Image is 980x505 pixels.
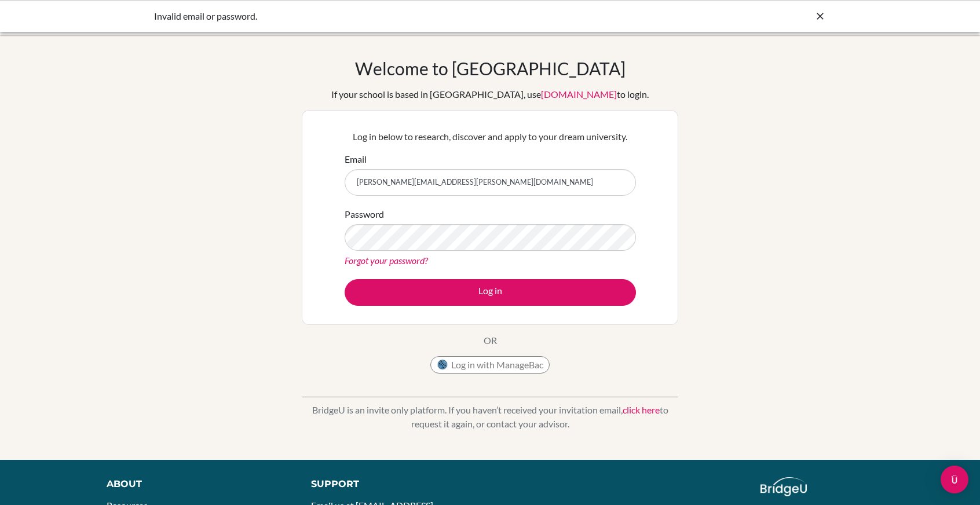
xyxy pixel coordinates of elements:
[484,334,497,347] p: OR
[107,477,286,491] div: About
[760,477,807,496] img: logo_white@2x-f4f0deed5e89b7ecb1c2cc34c3e3d731f90f0f143d5ea2071677605dd97b5244.png
[623,404,660,415] a: click here
[345,207,384,221] label: Password
[430,356,550,374] button: Log in with ManageBac
[345,152,367,166] label: Email
[331,87,649,101] div: If your school is based in [GEOGRAPHIC_DATA], use to login.
[941,466,968,493] div: Open Intercom Messenger
[355,58,626,79] h1: Welcome to [GEOGRAPHIC_DATA]
[154,9,652,23] div: Invalid email or password.
[345,130,636,144] p: Log in below to research, discover and apply to your dream university.
[345,279,636,306] button: Log in
[302,403,678,431] p: BridgeU is an invite only platform. If you haven’t received your invitation email, to request it ...
[311,477,477,491] div: Support
[541,89,617,100] a: [DOMAIN_NAME]
[345,255,428,266] a: Forgot your password?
